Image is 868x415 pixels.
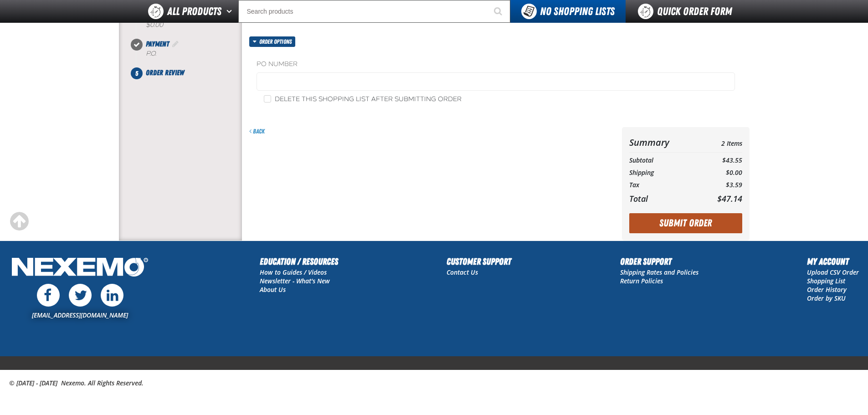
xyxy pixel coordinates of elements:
[171,40,180,48] a: Edit Payment
[259,36,295,47] span: Order options
[807,255,859,268] h2: My Account
[807,294,846,302] a: Order by SKU
[32,311,128,319] a: [EMAIL_ADDRESS][DOMAIN_NAME]
[146,40,169,48] span: Payment
[807,268,859,277] a: Upload CSV Order
[146,50,242,58] div: P.O.
[264,95,271,102] input: Delete this shopping list after submitting order
[9,211,29,231] div: Scroll to the top
[260,255,338,268] h2: Education / Resources
[540,5,615,18] span: No Shopping Lists
[699,134,742,150] td: 2 Items
[699,154,742,167] td: $43.55
[249,128,265,135] a: Back
[9,255,151,282] img: Nexemo Logo
[167,3,221,20] span: All Products
[257,60,735,69] label: PO Number
[629,134,699,150] th: Summary
[264,95,462,104] label: Delete this shopping list after submitting order
[807,285,847,294] a: Order History
[260,277,330,285] a: Newsletter - What's New
[620,255,699,268] h2: Order Support
[629,179,699,191] th: Tax
[717,193,742,204] span: $47.14
[620,277,663,285] a: Return Policies
[629,167,699,179] th: Shipping
[249,36,296,47] button: Order options
[146,68,184,77] span: Order Review
[447,268,478,277] a: Contact Us
[260,285,286,294] a: About Us
[146,21,163,29] strong: $0.00
[629,191,699,206] th: Total
[620,268,699,277] a: Shipping Rates and Policies
[137,67,242,78] li: Order Review. Step 5 of 5. Not Completed
[137,39,242,67] li: Payment. Step 4 of 5. Completed
[629,154,699,167] th: Subtotal
[699,167,742,179] td: $0.00
[699,179,742,191] td: $3.59
[807,277,845,285] a: Shopping List
[131,67,143,79] span: 5
[629,213,742,233] button: Submit Order
[447,255,511,268] h2: Customer Support
[260,268,327,277] a: How to Guides / Videos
